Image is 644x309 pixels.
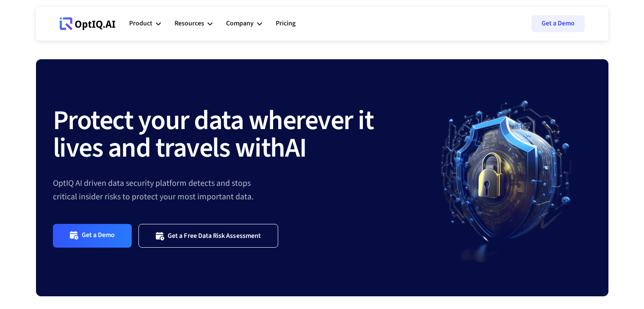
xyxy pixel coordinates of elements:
[53,101,374,168] strong: Protect your data wherever it lives and travels with
[60,11,116,36] a: Webflow Homepage
[531,15,585,32] a: Get a Demo
[53,177,422,204] div: OptIQ AI driven data security platform detects and stops critical insider risks to protect your m...
[226,18,254,29] div: Company
[174,18,204,29] div: Resources
[53,224,132,247] a: Get a Demo
[285,129,307,168] strong: AI
[174,11,213,36] div: Resources
[82,231,115,240] div: Get a Demo
[226,11,262,36] div: Company
[129,18,152,29] div: Product
[276,11,296,36] a: Pricing
[138,224,278,247] a: Get a Free Data Risk Assessment
[168,232,261,240] div: Get a Free Data Risk Assessment
[129,11,161,36] div: Product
